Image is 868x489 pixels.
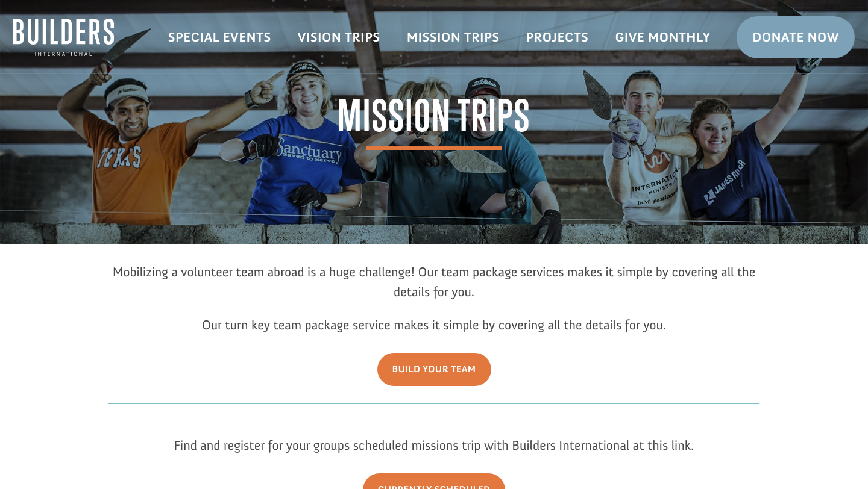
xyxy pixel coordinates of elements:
[13,19,114,56] img: Builders International
[285,20,394,55] a: Vision Trips
[513,20,602,55] a: Projects
[394,20,513,55] a: Mission Trips
[602,20,723,55] a: Give Monthly
[737,16,855,58] a: Donate Now
[337,95,530,149] span: Mission Trips
[377,353,491,386] a: Build Your Team
[113,264,756,300] span: Mobilizing a volunteer team abroad is a huge challenge! Our team package services makes it simple...
[174,437,694,453] span: Find and register for your groups scheduled missions trip with Builders International at this link.
[155,20,285,55] a: Special Events
[202,317,666,333] span: Our turn key team package service makes it simple by covering all the details for you.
